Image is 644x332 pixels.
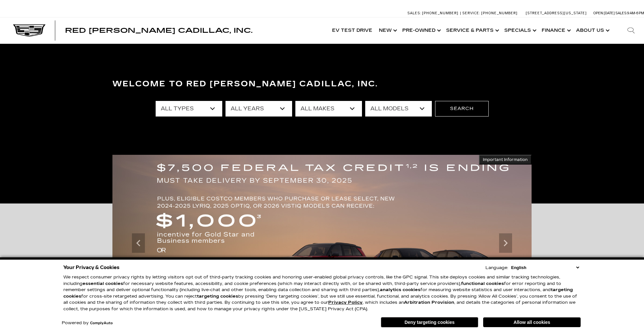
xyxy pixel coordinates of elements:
a: ComplyAuto [90,321,113,325]
span: Important Information [483,157,528,162]
button: Allow all cookies [483,317,581,327]
span: 9 AM-6 PM [627,11,644,15]
a: New [376,18,399,43]
div: Next [499,233,512,253]
strong: functional cookies [461,281,504,286]
span: Sales: [407,11,421,15]
select: Filter by make [295,101,362,117]
div: Previous [132,233,145,253]
span: Sales: [615,11,627,15]
a: Privacy Policy [328,300,363,305]
span: Your Privacy & Cookies [63,263,120,272]
a: Service & Parts [443,18,501,43]
p: We respect consumer privacy rights by letting visitors opt out of third-party tracking cookies an... [63,274,581,312]
a: Finance [538,18,573,43]
span: Service: [462,11,480,15]
div: Powered by [62,321,113,325]
span: Open [DATE] [593,11,615,15]
button: Search [435,101,489,117]
a: Service: [PHONE_NUMBER] [460,11,519,15]
strong: Arbitration Provision [404,300,454,305]
a: Pre-Owned [399,18,443,43]
strong: analytics cookies [380,287,420,292]
strong: targeting cookies [63,287,573,299]
span: [PHONE_NUMBER] [481,11,518,15]
a: Specials [501,18,538,43]
strong: targeting cookies [197,294,238,299]
select: Language Select [509,264,581,271]
strong: essential cookies [83,281,123,286]
img: Cadillac Dark Logo with Cadillac White Text [13,24,45,37]
span: Red [PERSON_NAME] Cadillac, Inc. [65,27,252,34]
button: Important Information [479,155,532,165]
select: Filter by type [156,101,222,117]
img: $7,500 FEDERAL TAX CREDIT IS ENDING. $1,000 incentive for Gold Star and Business members OR $1250... [112,155,532,332]
button: Deny targeting cookies [381,317,478,327]
a: Red [PERSON_NAME] Cadillac, Inc. [65,27,252,34]
span: [PHONE_NUMBER] [422,11,458,15]
div: Language: [485,266,508,270]
h3: Welcome to Red [PERSON_NAME] Cadillac, Inc. [112,78,532,91]
a: EV Test Drive [329,18,376,43]
a: About Us [573,18,612,43]
a: Sales: [PHONE_NUMBER] [407,11,460,15]
a: [STREET_ADDRESS][US_STATE] [526,11,587,15]
select: Filter by model [365,101,432,117]
select: Filter by year [225,101,292,117]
